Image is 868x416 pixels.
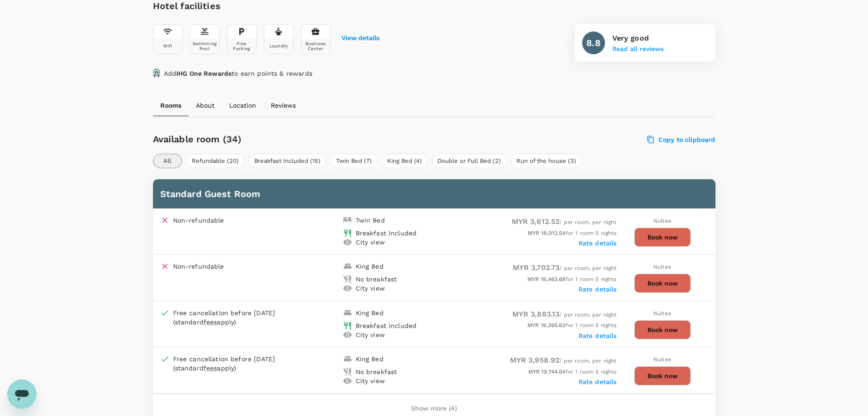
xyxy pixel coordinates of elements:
span: MYR 3,702.73 [513,263,560,272]
p: Very good [612,33,663,44]
div: City view [356,376,385,385]
button: King Bed (4) [381,154,428,168]
div: Breakfast included [356,229,417,238]
p: Rooms [160,101,181,110]
button: Read all reviews [612,46,663,53]
div: Wifi [163,43,173,48]
span: / per room, per night [510,358,617,364]
button: Book now [634,320,691,339]
div: City view [356,284,385,293]
span: Nuitee [653,310,671,317]
span: MYR 3,883.13 [512,310,560,318]
div: Swimming Pool [192,41,217,51]
span: for 1 room 5 nights [527,276,617,282]
p: Non-refundable [173,262,224,271]
button: All [153,154,182,168]
span: fees [204,318,217,326]
p: Add to earn points & rewards [164,69,312,78]
span: Nuitee [653,264,671,270]
span: for 1 room 5 nights [528,369,617,375]
label: Copy to clipboard [647,135,715,144]
h6: 8.8 [586,36,600,50]
div: Breakfast included [356,321,417,330]
img: king-bed-icon [343,308,352,317]
img: king-bed-icon [343,262,352,271]
div: City view [356,238,385,247]
button: Refundable (20) [186,154,245,168]
span: MYR 19,365.63 [527,322,566,328]
button: Double or Full Bed (2) [431,154,507,168]
span: for 1 room 5 nights [528,230,617,236]
span: Nuitee [653,218,671,224]
span: / per room, per night [512,219,617,225]
span: for 1 room 5 nights [527,322,617,328]
span: / per room, per night [512,312,617,318]
span: MYR 18,012.54 [528,230,566,236]
h6: Standard Guest Room [160,187,708,201]
img: king-bed-icon [343,354,352,364]
label: Rate details [579,332,617,339]
div: Free Parking [229,41,254,51]
button: Twin Bed (7) [330,154,378,168]
div: Laundry [269,43,288,48]
span: Nuitee [653,356,671,363]
div: Free cancellation before [DATE] (standard apply) [173,354,296,373]
div: No breakfast [356,275,397,284]
iframe: Button to launch messaging window [7,380,37,409]
span: MYR 19,744.64 [528,369,566,375]
span: IHG One Rewards [176,70,231,77]
button: View details [342,35,379,42]
div: King Bed [356,308,384,317]
img: double-bed-icon [343,216,352,225]
button: Book now [634,366,691,385]
p: About [196,101,215,110]
p: Reviews [271,101,296,110]
label: Rate details [579,239,617,247]
div: City view [356,330,385,339]
button: Book now [634,228,691,247]
label: Rate details [579,286,617,293]
span: / per room, per night [513,265,617,271]
p: Location [229,101,256,110]
button: Book now [634,274,691,293]
p: Non-refundable [173,216,224,225]
button: Breakfast Included (15) [248,154,326,168]
h6: Available room (34) [153,132,479,146]
div: No breakfast [356,367,397,376]
div: Business Center [303,41,328,51]
span: MYR 3,612.52 [512,217,560,226]
div: Free cancellation before [DATE] (standard apply) [173,308,296,327]
div: Twin Bed [356,216,385,225]
span: MYR 18,463.68 [527,276,566,282]
span: MYR 3,958.92 [510,356,560,364]
div: King Bed [356,262,384,271]
button: Run of the house (3) [510,154,582,168]
div: King Bed [356,354,384,364]
label: Rate details [579,378,617,385]
span: fees [204,364,217,372]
